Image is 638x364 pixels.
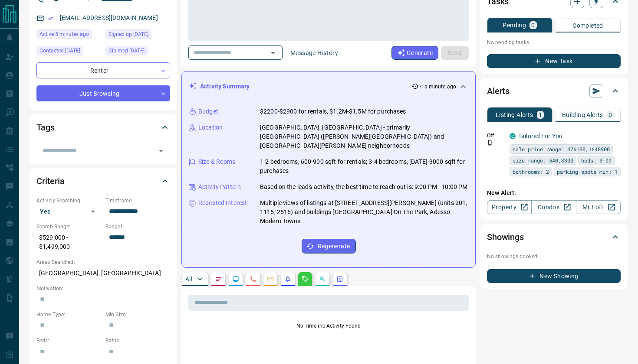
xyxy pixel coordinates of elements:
[608,112,612,118] p: 0
[48,15,54,21] svg: Email Verified
[260,198,468,226] p: Multiple views of listings at [STREET_ADDRESS][PERSON_NAME] (units 201, 1115, 2516) and buildings...
[562,112,603,118] p: Building Alerts
[105,223,170,231] p: Budget:
[487,84,510,98] h2: Alerts
[487,200,532,214] a: Property
[198,107,218,116] p: Budget
[36,46,101,58] div: Wed Sep 17 2025
[36,311,101,318] p: Home Type:
[302,276,309,283] svg: Requests
[250,276,257,283] svg: Calls
[36,337,101,344] p: Beds:
[215,276,222,283] svg: Notes
[36,85,170,101] div: Just Browsing
[198,182,241,192] p: Activity Pattern
[487,81,621,101] div: Alerts
[105,337,170,344] p: Baths:
[487,269,621,283] button: New Showing
[581,156,612,165] span: beds: 3-99
[36,171,170,192] div: Criteria
[302,239,356,253] button: Regenerate
[487,132,504,140] p: Off
[109,30,148,39] span: Signed up [DATE]
[189,78,468,94] div: Activity Summary< a minute ago
[105,29,170,42] div: Wed Sep 17 2025
[200,82,250,91] p: Activity Summary
[487,227,621,247] div: Showings
[36,62,170,78] div: Renter
[185,276,192,282] p: All
[198,198,247,208] p: Repeated Interest
[487,140,493,146] svg: Push Notification Only
[198,157,236,166] p: Size & Rooms
[531,200,576,214] a: Condos
[105,311,170,318] p: Min Size:
[36,285,170,292] p: Motivation:
[36,231,101,254] p: $529,000 - $1,499,000
[105,197,170,205] p: Timeframe:
[39,46,80,55] span: Contacted [DATE]
[487,36,621,49] p: No pending tasks
[260,107,406,116] p: $2200-$2900 for rentals, $1.2M-$1.5M for purchases
[518,133,562,140] a: Tailored For You
[260,157,468,175] p: 1-2 bedrooms, 600-900 sqft for rentals; 3-4 bedrooms, [DATE]-3000 sqft for purchases
[487,230,524,244] h2: Showings
[487,54,621,68] button: New Task
[36,174,65,188] h2: Criteria
[503,22,526,28] p: Pending
[391,46,438,60] button: Generate
[36,29,101,42] div: Mon Oct 13 2025
[39,30,89,39] span: Active 5 minutes ago
[105,46,170,58] div: Wed Sep 17 2025
[557,167,618,176] span: parking spots min: 1
[513,145,610,153] span: sale price range: 476100,1648900
[531,22,535,28] p: 0
[36,120,54,134] h2: Tags
[420,83,456,91] p: < a minute ago
[36,266,170,280] p: [GEOGRAPHIC_DATA], [GEOGRAPHIC_DATA]
[36,223,101,231] p: Search Range:
[285,46,343,60] button: Message History
[267,47,279,59] button: Open
[319,276,326,283] svg: Opportunities
[513,167,549,176] span: bathrooms: 2
[487,188,621,198] p: New Alert:
[496,112,533,118] p: Listing Alerts
[260,182,467,192] p: Based on the lead's activity, the best time to reach out is: 9:00 PM - 10:00 PM
[60,14,158,21] a: [EMAIL_ADDRESS][DOMAIN_NAME]
[155,145,167,157] button: Open
[572,23,603,29] p: Completed
[198,123,223,132] p: Location
[539,112,542,118] p: 1
[188,322,469,330] p: No Timeline Activity Found
[284,276,291,283] svg: Listing Alerts
[36,205,101,218] div: Yes
[513,156,573,165] span: size range: 540,3300
[232,276,239,283] svg: Lead Browsing Activity
[36,117,170,138] div: Tags
[576,200,621,214] a: Mr.Loft
[267,276,274,283] svg: Emails
[260,123,468,150] p: [GEOGRAPHIC_DATA], [GEOGRAPHIC_DATA] - primarily [GEOGRAPHIC_DATA] ([PERSON_NAME][GEOGRAPHIC_DATA...
[109,46,145,55] span: Claimed [DATE]
[487,253,621,260] p: No showings booked
[510,133,516,139] div: condos.ca
[336,276,343,283] svg: Agent Actions
[36,258,170,266] p: Areas Searched:
[36,197,101,205] p: Actively Searching:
